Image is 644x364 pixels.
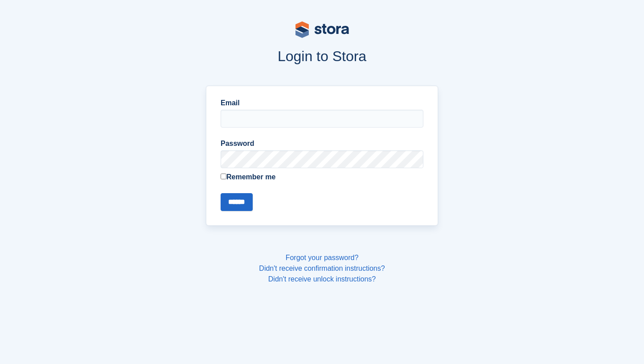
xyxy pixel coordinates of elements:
a: Didn't receive unlock instructions? [268,275,376,283]
label: Remember me [221,172,423,182]
a: Forgot your password? [286,254,359,261]
a: Didn't receive confirmation instructions? [259,265,385,272]
label: Password [221,138,423,149]
img: stora-logo-53a41332b3708ae10de48c4981b4e9114cc0af31d8433b30ea865607fb682f29.svg [295,21,349,38]
h1: Login to Stora [36,48,608,64]
input: Remember me [221,174,226,179]
label: Email [221,98,423,108]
